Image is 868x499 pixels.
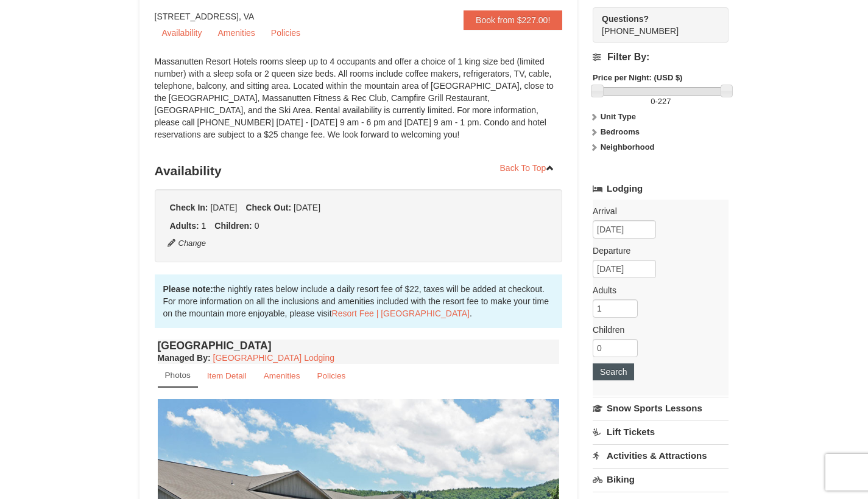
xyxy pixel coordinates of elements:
[264,24,308,42] a: Policies
[593,363,634,380] button: Search
[202,221,206,231] span: 1
[602,13,707,36] span: [PHONE_NUMBER]
[158,353,208,363] span: Managed By
[332,309,470,318] a: Resort Fee | [GEOGRAPHIC_DATA]
[255,221,259,231] span: 0
[155,24,210,42] a: Availability
[593,397,729,419] a: Snow Sports Lessons
[170,203,208,212] strong: Check In:
[593,284,719,296] label: Adults
[294,203,320,212] span: [DATE]
[155,159,563,183] h3: Availability
[199,364,255,388] a: Item Detail
[593,205,719,217] label: Arrival
[213,353,334,363] a: [GEOGRAPHIC_DATA] Lodging
[158,353,211,363] strong: :
[593,468,729,490] a: Biking
[264,371,300,380] small: Amenities
[210,203,237,212] span: [DATE]
[158,340,560,352] h4: [GEOGRAPHIC_DATA]
[593,324,719,336] label: Children
[245,203,291,212] strong: Check Out:
[207,371,247,380] small: Item Detail
[492,159,563,177] a: Back To Top
[155,55,563,153] div: Massanutten Resort Hotels rooms sleep up to 4 occupants and offer a choice of 1 king size bed (li...
[214,221,252,231] strong: Children:
[593,420,729,443] a: Lift Tickets
[163,284,213,294] strong: Please note:
[651,97,655,106] span: 0
[593,96,729,108] label: -
[155,274,563,328] div: the nightly rates below include a daily resort fee of $22, taxes will be added at checkout. For m...
[601,127,640,136] strong: Bedrooms
[158,364,198,388] a: Photos
[658,97,671,106] span: 227
[601,142,655,152] strong: Neighborhood
[317,371,345,380] small: Policies
[309,364,353,388] a: Policies
[464,10,562,30] a: Book from $227.00!
[593,245,719,257] label: Departure
[167,237,207,250] button: Change
[165,371,191,380] small: Photos
[593,178,729,200] a: Lodging
[256,364,308,388] a: Amenities
[210,24,262,42] a: Amenities
[170,221,199,231] strong: Adults:
[602,14,649,24] strong: Questions?
[593,73,682,82] strong: Price per Night: (USD $)
[601,112,636,121] strong: Unit Type
[593,444,729,467] a: Activities & Attractions
[593,52,729,63] h4: Filter By:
